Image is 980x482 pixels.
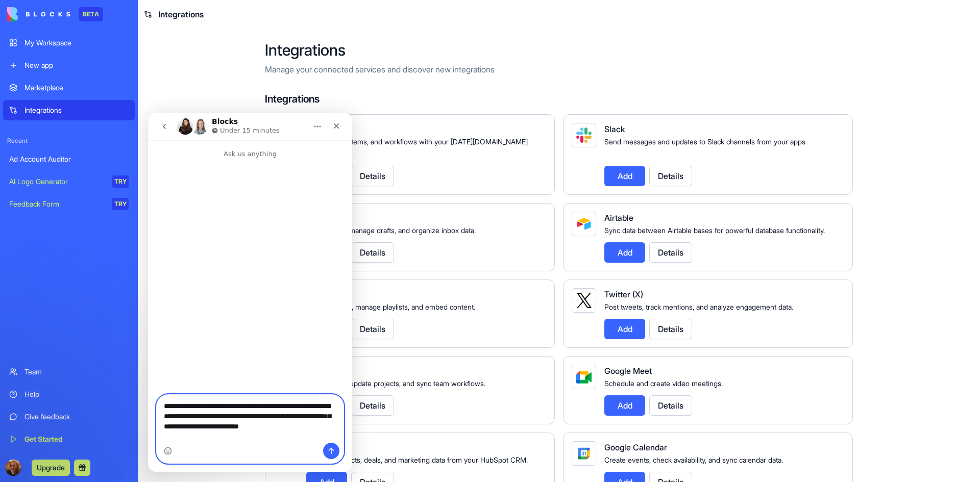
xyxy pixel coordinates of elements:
div: Get Started [24,434,129,444]
span: Create tasks, update projects, and sync team workflows. [306,379,485,388]
span: Send emails, manage drafts, and organize inbox data. [306,226,476,235]
span: Recent [3,137,135,145]
div: Feedback Form [9,199,105,209]
div: Team [24,367,129,377]
span: Schedule and create video meetings. [604,379,723,388]
div: TRY [112,198,129,210]
a: Ad Account Auditor [3,149,135,169]
span: Upload videos, manage playlists, and embed content. [306,302,475,311]
button: Details [351,319,394,339]
button: Send a message… [175,330,191,346]
span: Manage contacts, deals, and marketing data from your HubSpot CRM. [306,455,528,464]
span: Sync boards, items, and workflows with your [DATE][DOMAIN_NAME] account. [306,137,528,158]
h4: Integrations [265,92,853,106]
img: ACg8ocKW1DqRt3DzdFhaMOehSF_DUco4x3vN4-i2MIuDdUBhkNTw4YU=s96-c [5,460,21,476]
button: Add [604,166,645,186]
a: Upgrade [32,462,70,472]
div: Marketplace [24,83,129,93]
button: Details [351,166,394,186]
div: Help [24,389,129,399]
div: Ad Account Auditor [9,154,129,164]
a: Give feedback [3,407,135,427]
span: Google Meet [604,366,652,376]
div: Integrations [24,105,129,115]
button: Details [649,319,692,339]
button: Add [604,242,645,263]
button: Details [351,395,394,416]
span: Create events, check availability, and sync calendar data. [604,455,783,464]
div: TRY [112,175,129,188]
button: Add [604,395,645,416]
p: Manage your connected services and discover new integrations [265,63,853,75]
span: Twitter (X) [604,289,643,299]
a: AI Logo GeneratorTRY [3,171,135,192]
a: Integrations [3,100,135,120]
div: BETA [79,7,103,21]
h2: Integrations [265,41,853,59]
button: Details [649,166,692,186]
div: New app [24,60,129,70]
div: My Workspace [24,38,129,48]
span: Google Calendar [604,442,667,452]
span: Airtable [604,213,633,223]
button: Details [351,242,394,263]
span: Slack [604,124,625,134]
a: Help [3,384,135,404]
a: Marketplace [3,78,135,98]
button: Upgrade [32,460,70,476]
div: AI Logo Generator [9,176,105,187]
iframe: Intercom live chat [148,113,352,472]
button: Details [649,395,692,416]
a: Get Started [3,429,135,449]
button: Add [604,319,645,339]
a: New app [3,55,135,75]
div: Give feedback [24,412,129,422]
a: BETA [7,7,103,21]
a: Team [3,362,135,382]
button: Details [649,242,692,263]
img: logo [7,7,70,21]
span: Integrations [158,8,204,20]
a: Feedback FormTRY [3,194,135,214]
span: Sync data between Airtable bases for powerful database functionality. [604,226,825,235]
span: Post tweets, track mentions, and analyze engagement data. [604,302,793,311]
a: My Workspace [3,33,135,53]
span: Send messages and updates to Slack channels from your apps. [604,137,807,146]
